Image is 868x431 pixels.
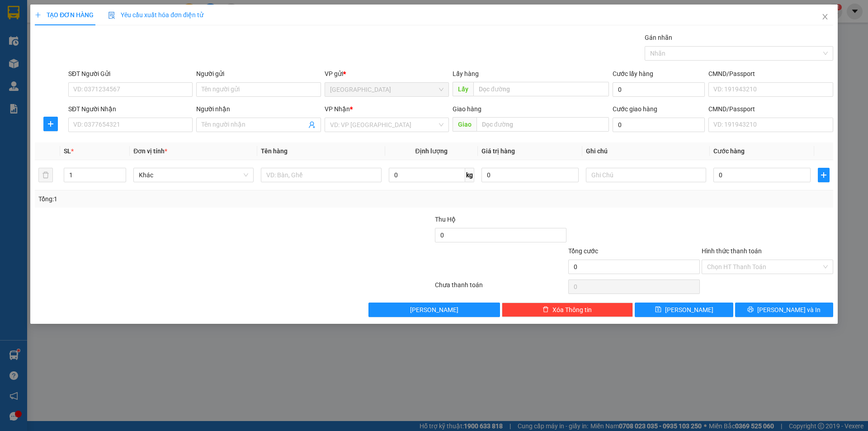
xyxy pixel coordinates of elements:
span: SL [64,147,71,155]
span: save [655,306,661,313]
span: Xóa Thông tin [552,305,592,315]
span: Định lượng [415,147,448,155]
button: plus [43,117,58,131]
button: save[PERSON_NAME] [635,303,733,317]
span: Thu Hộ [435,216,456,223]
span: plus [35,12,41,18]
span: Giao hàng [453,105,481,113]
input: Dọc đường [473,82,609,96]
div: SĐT Người Gửi [68,69,193,79]
span: kg [465,168,474,182]
div: VP gửi [325,69,449,79]
input: VD: Bàn, Ghế [261,168,381,182]
button: plus [818,168,830,182]
span: [PERSON_NAME] [665,305,713,315]
div: Chưa thanh toán [434,280,567,296]
span: Tên hàng [261,147,288,155]
span: Cước hàng [713,147,745,155]
span: close [821,13,829,20]
button: deleteXóa Thông tin [502,303,633,317]
span: Lấy [453,82,473,96]
div: Tổng: 1 [38,194,335,204]
span: plus [44,120,57,128]
input: Cước giao hàng [613,118,705,132]
span: user-add [308,121,316,128]
input: Dọc đường [476,117,609,132]
span: Yêu cầu xuất hóa đơn điện tử [108,11,203,19]
span: VP Nhận [325,105,350,113]
span: Giao [453,117,476,132]
button: Close [812,5,838,30]
span: Đà Lạt [330,83,443,96]
span: TẠO ĐƠN HÀNG [35,11,94,19]
div: CMND/Passport [708,69,833,79]
button: delete [38,168,53,182]
span: Đơn vị tính [133,147,167,155]
div: Người nhận [196,104,321,114]
input: Cước lấy hàng [613,82,705,97]
div: CMND/Passport [708,104,833,114]
span: Lấy hàng [453,70,479,77]
input: Ghi Chú [586,168,706,182]
span: delete [542,306,549,313]
span: Tổng cước [568,247,598,255]
div: SĐT Người Nhận [68,104,193,114]
div: Người gửi [196,69,321,79]
span: plus [818,171,829,179]
img: icon [108,12,115,19]
label: Hình thức thanh toán [702,247,762,255]
span: [PERSON_NAME] [410,305,458,315]
label: Gán nhãn [645,34,672,41]
input: 0 [481,168,579,182]
span: Khác [139,168,248,182]
label: Cước lấy hàng [613,70,653,77]
span: Giá trị hàng [481,147,515,155]
button: printer[PERSON_NAME] và In [735,303,833,317]
th: Ghi chú [582,142,710,160]
span: [PERSON_NAME] và In [757,305,821,315]
span: printer [747,306,754,313]
button: [PERSON_NAME] [368,303,500,317]
label: Cước giao hàng [613,105,657,113]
